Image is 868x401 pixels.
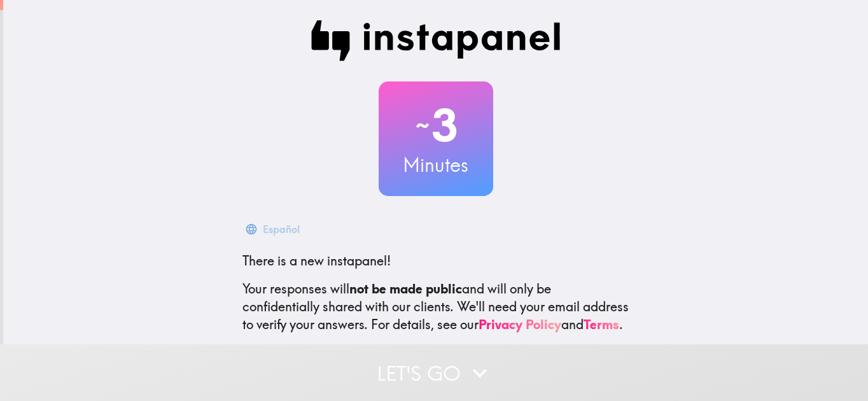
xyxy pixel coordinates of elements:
[379,99,493,151] h2: 3
[379,151,493,178] h3: Minutes
[242,344,629,379] p: This invite is exclusively for you, please do not share it. Complete it soon because spots are li...
[349,281,462,297] b: not be made public
[584,316,619,332] a: Terms
[479,316,561,332] a: Privacy Policy
[311,20,561,61] img: Instapanel
[263,220,300,238] div: Español
[242,280,629,334] p: Your responses will and will only be confidentially shared with our clients. We'll need your emai...
[242,253,391,269] span: There is a new instapanel!
[414,106,431,144] span: ~
[242,216,305,242] button: Español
